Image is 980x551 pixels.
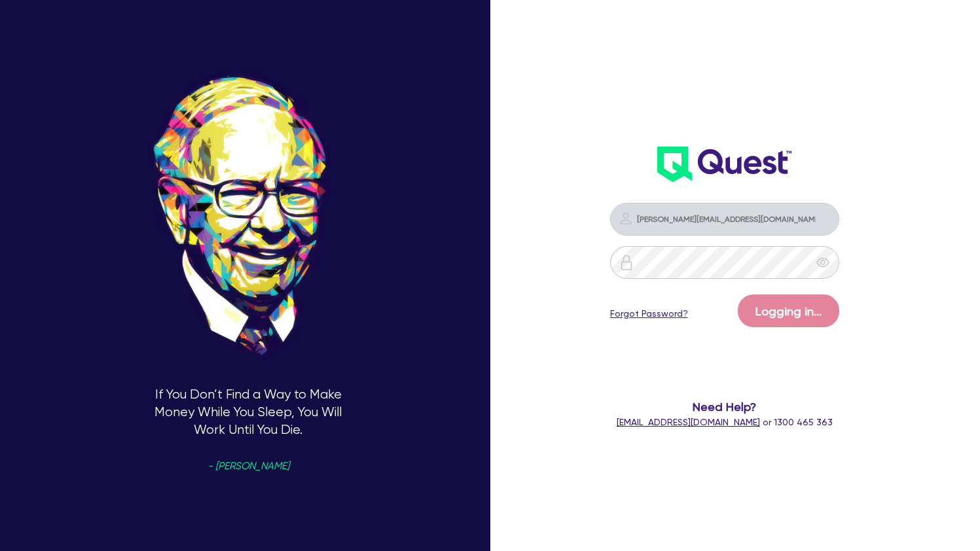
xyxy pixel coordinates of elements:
[617,417,833,427] span: or 1300 465 363
[610,203,839,236] input: Email address
[657,147,791,182] img: wH2k97JdezQIQAAAABJRU5ErkJggg==
[617,417,760,427] a: [EMAIL_ADDRESS][DOMAIN_NAME]
[619,255,634,270] img: icon-password
[618,211,634,226] img: icon-password
[208,461,289,471] span: - [PERSON_NAME]
[598,398,851,416] span: Need Help?
[816,256,829,269] span: eye
[738,294,839,327] button: Logging in...
[610,307,688,321] a: Forgot Password?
